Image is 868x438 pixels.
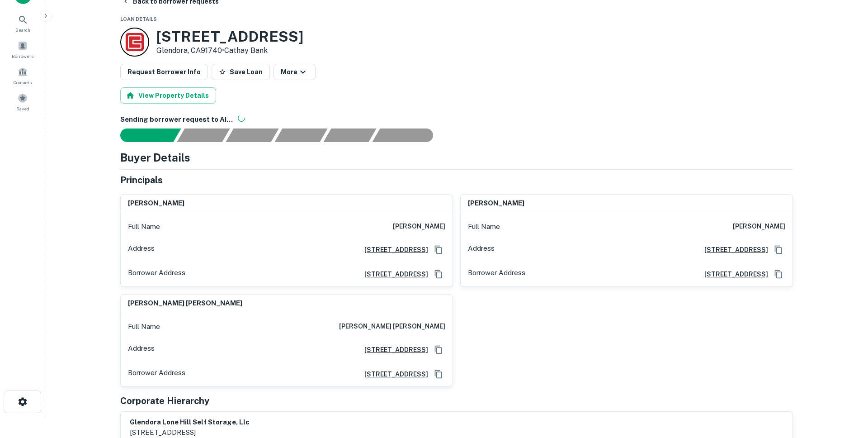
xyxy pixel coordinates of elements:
[177,129,230,142] div: Your request is received and processing...
[823,337,868,380] iframe: Chat Widget
[373,129,444,142] div: AI fulfillment process complete.
[3,11,42,35] a: Search
[468,267,525,281] p: Borrower Address
[432,367,445,381] button: Copy Address
[357,369,428,379] a: [STREET_ADDRESS]
[212,64,270,80] button: Save Loan
[468,221,500,232] p: Full Name
[772,243,785,257] button: Copy Address
[697,245,768,255] a: [STREET_ADDRESS]
[128,243,155,257] p: Address
[120,114,793,125] h6: Sending borrower request to AI...
[468,198,524,209] h6: [PERSON_NAME]
[357,245,428,255] a: [STREET_ADDRESS]
[274,64,316,80] button: More
[226,129,278,142] div: Documents found, AI parsing details...
[120,394,209,408] h5: Corporate Hierarchy
[128,198,184,209] h6: [PERSON_NAME]
[3,37,42,62] a: Borrowers
[432,343,445,357] button: Copy Address
[128,367,185,381] p: Borrower Address
[14,79,32,86] span: Contacts
[120,87,216,104] button: View Property Details
[109,129,177,142] div: Sending borrower request to AI...
[120,64,208,80] button: Request Borrower Info
[339,321,445,332] h6: [PERSON_NAME] [PERSON_NAME]
[120,149,190,166] h4: Buyer Details
[128,298,242,309] h6: [PERSON_NAME] [PERSON_NAME]
[16,105,29,112] span: Saved
[15,26,30,33] span: Search
[224,46,268,55] a: Cathay Bank
[323,129,376,142] div: Principals found, still searching for contact information. This may take time...
[156,45,303,56] p: Glendora, CA91740 •
[3,63,42,88] a: Contacts
[733,221,785,232] h6: [PERSON_NAME]
[120,173,163,187] h5: Principals
[12,52,33,60] span: Borrowers
[128,221,160,232] p: Full Name
[772,267,785,281] button: Copy Address
[357,345,428,355] a: [STREET_ADDRESS]
[156,28,303,45] h3: [STREET_ADDRESS]
[120,16,157,22] span: Loan Details
[432,267,445,281] button: Copy Address
[357,269,428,279] a: [STREET_ADDRESS]
[128,321,160,332] p: Full Name
[274,129,327,142] div: Principals found, AI now looking for contact information...
[432,243,445,257] button: Copy Address
[468,243,495,257] p: Address
[130,427,250,438] p: [STREET_ADDRESS]
[3,90,42,114] a: Saved
[697,269,768,279] a: [STREET_ADDRESS]
[130,417,250,428] h6: glendora lone hill self storage, llc
[128,343,155,357] p: Address
[393,221,445,232] h6: [PERSON_NAME]
[128,267,185,281] p: Borrower Address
